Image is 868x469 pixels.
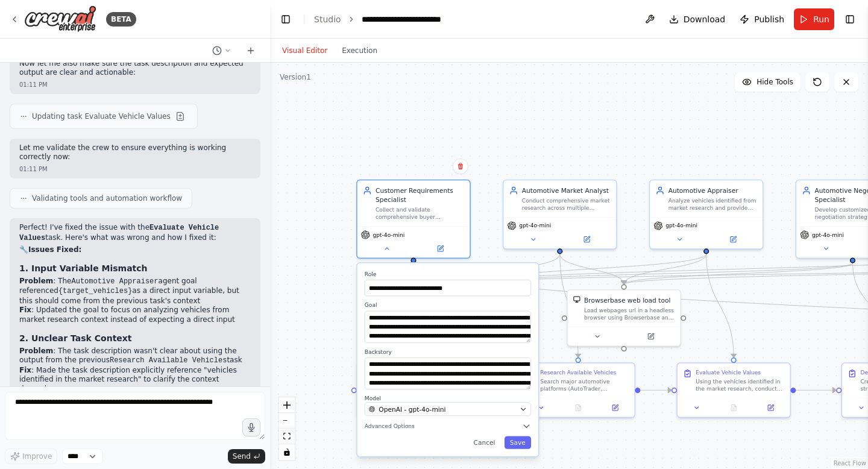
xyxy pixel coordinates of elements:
[373,231,404,238] span: gpt-4o-mini
[503,180,617,250] div: Automotive Market AnalystConduct comprehensive market research across multiple platforms includin...
[207,43,236,58] button: Switch to previous chat
[335,43,385,58] button: Execution
[505,436,531,449] button: Save
[356,180,471,259] div: Customer Requirements SpecialistCollect and validate comprehensive buyer preferences including ca...
[28,245,81,254] strong: Issues Fixed:
[365,421,531,430] button: Advanced Options
[228,449,265,464] button: Send
[376,186,464,204] div: Customer Requirements Specialist
[559,402,597,413] button: No output available
[584,296,670,305] div: Browserbase web load tool
[110,356,227,365] code: Research Available Vehicles
[668,197,757,212] div: Analyze vehicles identified from market research and provide accurate fair market value estimates...
[19,80,251,89] div: 01:11 PM
[314,14,341,24] a: Studio
[756,77,793,87] span: Hide Tools
[19,347,53,355] strong: Problem
[279,413,295,429] button: zoom out
[242,418,260,436] button: Click to speak your automation idea
[567,289,681,347] div: BrowserbaseLoadToolBrowserbase web load toolLoad webpages url in a headless browser using Browser...
[19,366,251,394] li: : Made the task description explicitly reference "vehicles identified in the market research" to ...
[812,231,844,238] span: gpt-4o-mini
[540,378,629,392] div: Search major automotive platforms (AutoTrader, [DOMAIN_NAME], CarMax, Carvana, Facebook Marketpla...
[275,43,335,58] button: Visual Editor
[58,287,132,295] code: {target_vehicles}
[735,8,789,30] button: Publish
[796,386,836,395] g: Edge from e77eafe8-2c92-4fc6-ba4e-28f9059e5a04 to b4344733-1807-4e99-8fe4-c4e07fa722d5
[314,13,470,25] nav: breadcrumb
[24,5,96,33] img: Logo
[106,12,136,27] div: BETA
[640,386,671,395] g: Edge from 55348356-914d-44f3-976b-e6c5da0e0e00 to e77eafe8-2c92-4fc6-ba4e-28f9059e5a04
[233,452,251,461] span: Send
[414,243,466,254] button: Open in side panel
[561,234,612,245] button: Open in side panel
[453,159,468,174] button: Delete node
[19,306,31,314] strong: Fix
[279,397,295,413] button: zoom in
[19,143,251,162] p: Let me validate the crew to ensure everything is working correctly now:
[619,254,711,284] g: Edge from 8ccb7248-c2be-4c9e-a4b1-fddc0cbf57ab to b6e03759-48f6-4e07-86aa-6b5c8f7a2093
[32,112,171,121] span: Updating task Evaluate Vehicle Values
[555,254,583,357] g: Edge from e7835928-c9b1-4553-800c-d9f8cacbb1c6 to 55348356-914d-44f3-976b-e6c5da0e0e00
[19,223,251,243] p: Perfect! I've fixed the issue with the task. Here's what was wrong and how I fixed it:
[19,224,219,242] code: Evaluate Vehicle Values
[241,43,260,58] button: Start a new chat
[522,197,611,212] div: Conduct comprehensive market research across multiple platforms including AutoTrader, [DOMAIN_NAM...
[540,369,616,376] div: Research Available Vehicles
[754,13,784,25] span: Publish
[834,460,866,467] a: React Flow attribution
[365,301,531,309] label: Goal
[19,366,31,374] strong: Fix
[813,13,829,25] span: Run
[22,452,52,461] span: Improve
[684,13,726,25] span: Download
[19,347,251,366] li: : The task description wasn't clear about using the output from the previous task
[625,331,677,342] button: Open in side panel
[72,277,159,286] code: Automotive Appraiser
[707,234,759,245] button: Open in side panel
[522,186,611,195] div: Automotive Market Analyst
[519,222,551,229] span: gpt-4o-mini
[19,245,251,255] h2: 🔧
[19,277,53,285] strong: Problem
[19,59,251,78] p: Now let me also make sure the task description and expected output are clear and actionable:
[599,402,631,413] button: Open in side panel
[277,11,294,28] button: Hide left sidebar
[676,362,791,418] div: Evaluate Vehicle ValuesUsing the vehicles identified in the market research, conduct detailed fai...
[468,436,500,449] button: Cancel
[32,194,182,203] span: Validating tools and automation workflow
[19,306,251,324] li: : Updated the goal to focus on analyzing vehicles from market research context instead of expecti...
[365,271,531,278] label: Role
[376,206,464,221] div: Collect and validate comprehensive buyer preferences including car type, budget range, location, ...
[365,395,531,402] label: Model
[279,429,295,444] button: fit view
[5,449,57,464] button: Improve
[735,72,800,92] button: Hide Tools
[521,362,635,418] div: Research Available VehiclesSearch major automotive platforms (AutoTrader, [DOMAIN_NAME], CarMax, ...
[19,165,251,174] div: 01:11 PM
[279,444,295,460] button: toggle interactivity
[573,296,580,303] img: BrowserbaseLoadTool
[794,8,834,30] button: Run
[279,397,295,460] div: React Flow controls
[696,378,784,392] div: Using the vehicles identified in the market research, conduct detailed fair market value analysis...
[365,348,531,356] label: Backstory
[664,8,731,30] button: Download
[19,277,251,306] li: : The agent goal referenced as a direct input variable, but this should come from the previous ta...
[365,423,415,430] span: Advanced Options
[379,404,445,414] span: OpenAI - gpt-4o-mini
[649,180,764,250] div: Automotive AppraiserAnalyze vehicles identified from market research and provide accurate fair ma...
[555,254,628,284] g: Edge from e7835928-c9b1-4553-800c-d9f8cacbb1c6 to b6e03759-48f6-4e07-86aa-6b5c8f7a2093
[584,307,675,321] div: Load webpages url in a headless browser using Browserbase and return the contents
[365,402,531,416] button: OpenAI - gpt-4o-mini
[19,263,148,273] strong: 1. Input Variable Mismatch
[702,254,738,357] g: Edge from 8ccb7248-c2be-4c9e-a4b1-fddc0cbf57ab to e77eafe8-2c92-4fc6-ba4e-28f9059e5a04
[280,72,311,82] div: Version 1
[668,186,757,195] div: Automotive Appraiser
[19,333,132,343] strong: 2. Unclear Task Context
[696,369,761,376] div: Evaluate Vehicle Values
[665,222,697,229] span: gpt-4o-mini
[755,402,786,413] button: Open in side panel
[714,402,753,413] button: No output available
